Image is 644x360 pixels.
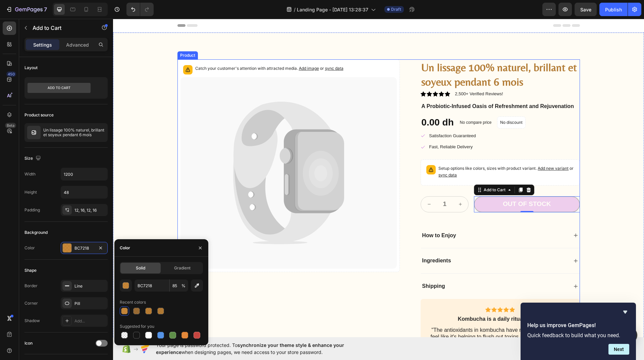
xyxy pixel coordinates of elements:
div: Undo/Redo [126,3,154,16]
span: Your page is password protected. To when designing pages, we need access to your store password. [156,342,370,356]
div: Out of stock [390,181,438,190]
span: or [325,147,461,159]
div: Size [24,154,42,163]
span: synchronize your theme style & enhance your experience [156,342,344,355]
button: increment [339,178,355,193]
h2: Help us improve GemPages! [527,321,629,329]
span: sync data [212,47,230,52]
button: Next question [608,344,629,355]
div: Corner [24,300,38,306]
div: Add to Cart [369,168,394,174]
p: 7 [44,5,47,13]
div: Suggested for you [120,323,154,329]
div: Publish [605,6,622,13]
p: No compare price [347,102,379,106]
span: Save [580,7,591,12]
span: / [294,6,296,13]
input: Auto [61,168,107,180]
div: Add... [74,318,106,324]
p: Setup options like colors, sizes with product variant. [325,146,461,160]
div: Recent colors [120,299,146,305]
div: Width [24,171,36,177]
span: Landing Page - [DATE] 13:28:37 [297,6,368,13]
div: 12, 16, 12, 16 [74,207,106,213]
span: or [206,47,230,52]
p: Settings [33,41,52,48]
div: Beta [5,123,16,128]
div: 0.00 dh [308,97,341,110]
span: % [181,283,185,289]
p: Fast, Reliable Delivery [316,125,363,132]
div: 450 [6,71,16,77]
p: How to Enjoy [309,213,343,220]
div: Shadow [24,318,40,324]
span: Draft [391,6,401,12]
span: Solid [136,265,145,271]
div: Icon [24,340,33,346]
p: No discount [387,101,410,107]
input: Eg: FFFFFF [135,279,169,292]
p: Satisfaction Guaranteed [316,114,363,120]
div: Help us improve GemPages! [527,308,629,355]
span: Add new variant [425,147,455,152]
input: Auto [61,186,107,198]
div: Pill [74,301,106,307]
div: BC7218 [74,245,94,251]
p: 2,500+ Verified Reviews! [342,73,390,78]
div: Line [74,283,106,289]
div: Border [24,283,38,289]
button: Hide survey [621,308,629,316]
button: Publish [599,3,628,16]
div: Product source [24,112,54,118]
input: quantity [324,178,339,193]
p: Quick feedback to build what you need. [527,332,629,339]
p: Shipping [309,264,332,271]
p: "The antioxidants in kombucha have made my skin glow. I feel like it's helping to flush out toxin... [316,308,458,329]
span: Add image [186,47,206,52]
div: Color [120,245,130,251]
button: 7 [3,3,50,16]
h2: Un lissage 100% naturel, brillant et soyeux pendant 6 mois [308,41,467,71]
div: Background [24,229,48,236]
button: Save [575,3,597,16]
div: Product [66,34,84,40]
p: Un lissage 100% naturel, brillant et soyeux pendant 6 mois [43,128,105,137]
img: product feature img [27,126,41,139]
p: Advanced [66,41,89,48]
span: Gradient [174,265,191,271]
div: Height [24,189,37,195]
p: A Probiotic-Infused Oasis of Refreshment and Rejuvenation [308,84,466,91]
span: sync data [325,154,344,159]
div: Shape [24,267,37,273]
div: Color [24,245,35,251]
iframe: Design area [113,19,644,337]
p: Add to Cart [33,24,90,32]
div: Padding [24,207,40,213]
p: Ingredients [309,239,338,246]
p: Kombucha is a daily ritual I enjoy [316,297,458,304]
button: decrement [308,178,324,193]
div: Layout [24,65,38,71]
button: Out of stock [361,177,467,194]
